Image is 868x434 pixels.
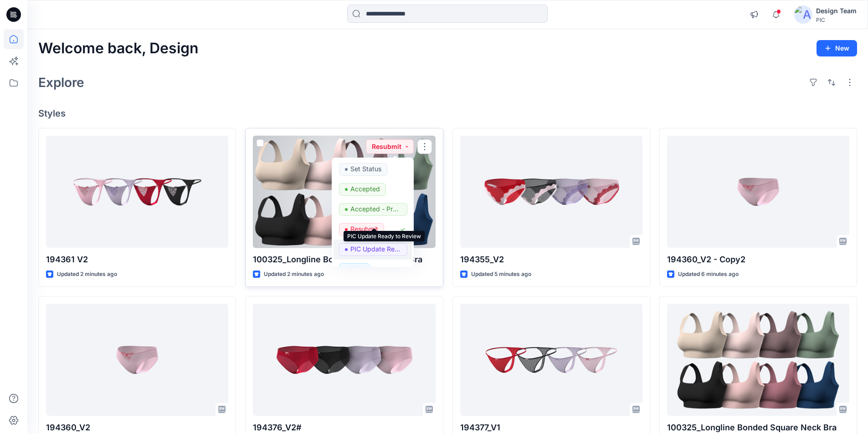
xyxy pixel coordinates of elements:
p: Set Status [350,163,381,175]
p: PIC Update Ready to Review [350,243,401,255]
a: 100325_Longline Bonded Square Neck Bra [253,136,435,248]
h2: Explore [38,75,84,90]
p: Updated 5 minutes ago [471,270,531,279]
p: Accepted [350,183,380,195]
p: Resubmit [350,223,378,235]
p: Hold [350,263,364,275]
a: 194355_V2 [460,136,642,248]
p: 194360_V2 [46,421,228,434]
a: 100325_Longline Bonded Square Neck Bra [667,304,849,416]
a: 194361 V2 [46,136,228,248]
p: 100325_Longline Bonded Square Neck Bra [667,421,849,434]
button: New [817,40,857,56]
p: 194376_V2# [253,421,435,434]
p: Updated 2 minutes ago [57,270,117,279]
div: Design Team [816,5,857,16]
p: 194355_V2 [460,253,642,266]
div: PIC [816,16,857,23]
p: 194361 V2 [46,253,228,266]
a: 194377_V1 [460,304,642,416]
a: 194360_V2 - Copy2 [667,136,849,248]
p: 194360_V2 - Copy2 [667,253,849,266]
h2: Welcome back, Design [38,40,199,57]
p: 194377_V1 [460,421,642,434]
h4: Styles [38,108,857,119]
p: Updated 6 minutes ago [678,270,739,279]
a: 194360_V2 [46,304,228,416]
p: Updated 2 minutes ago [264,270,324,279]
p: 100325_Longline Bonded Square Neck Bra [253,253,435,266]
a: 194376_V2# [253,304,435,416]
img: avatar [794,5,812,24]
p: Accepted - Proceed to Retailer SZ [350,203,401,215]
